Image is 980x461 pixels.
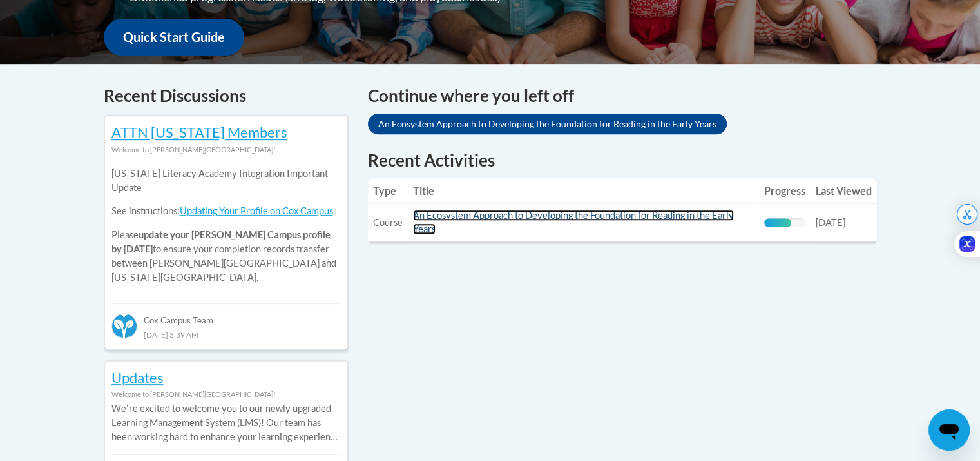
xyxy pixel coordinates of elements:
[408,178,759,204] th: Title
[368,149,877,172] h1: Recent Activities
[180,205,333,216] a: Updating Your Profile on Cox Campus
[111,204,341,218] p: See instructions:
[816,217,845,228] span: [DATE]
[111,229,331,254] b: update your [PERSON_NAME] Campus profile by [DATE]
[811,178,877,204] th: Last Viewed
[764,218,792,227] div: Progress, %
[104,83,349,108] h4: Recent Discussions
[368,178,408,204] th: Type
[111,167,341,195] p: [US_STATE] Literacy Academy Integration Important Update
[111,303,341,327] div: Cox Campus Team
[111,157,341,294] div: Please to ensure your completion records transfer between [PERSON_NAME][GEOGRAPHIC_DATA] and [US_...
[111,313,137,339] img: Cox Campus Team
[111,387,341,402] div: Welcome to [PERSON_NAME][GEOGRAPHIC_DATA]!
[368,83,877,108] h4: Continue where you left off
[373,217,403,228] span: Course
[928,409,970,451] iframe: Button to launch messaging window
[111,123,287,141] a: ATTN [US_STATE] Members
[759,178,811,204] th: Progress
[111,327,341,342] div: [DATE] 3:39 AM
[111,143,341,157] div: Welcome to [PERSON_NAME][GEOGRAPHIC_DATA]!
[111,402,341,444] p: Weʹre excited to welcome you to our newly upgraded Learning Management System (LMS)! Our team has...
[368,114,727,134] a: An Ecosystem Approach to Developing the Foundation for Reading in the Early Years
[111,369,164,386] a: Updates
[413,210,734,234] a: An Ecosystem Approach to Developing the Foundation for Reading in the Early Years
[104,19,244,56] a: Quick Start Guide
